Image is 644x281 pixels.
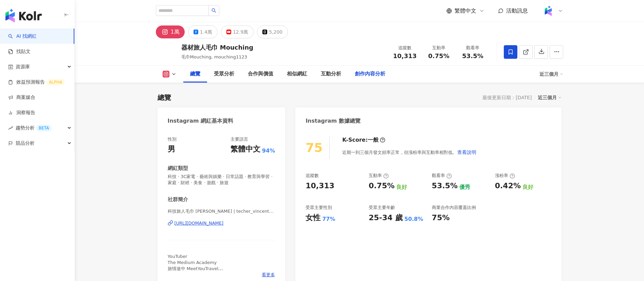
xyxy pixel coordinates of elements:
div: 一般 [368,136,379,144]
div: 社群簡介 [168,196,188,203]
div: 1萬 [171,27,180,37]
div: 近三個月 [539,69,563,80]
div: 12.9萬 [233,27,248,37]
span: rise [8,126,13,130]
span: 活動訊息 [506,7,528,14]
a: 效益預測報告ALPHA [8,79,65,86]
div: 創作內容分析 [355,70,385,78]
div: 性別 [168,136,177,142]
div: 網紅類型 [168,165,188,172]
div: 最後更新日期：[DATE] [482,95,532,100]
div: 合作與價值 [248,70,273,78]
div: 總覽 [158,93,171,102]
div: 0.75% [369,181,394,191]
div: 觀看率 [432,173,452,179]
div: 近期一到三個月發文頻率正常，但漲粉率與互動率相對低。 [342,145,477,159]
div: 追蹤數 [392,45,418,51]
div: 主要語言 [231,136,248,142]
div: 男 [168,144,175,155]
div: 75 [306,141,323,155]
div: 互動率 [426,45,452,51]
img: KOL Avatar [156,42,176,62]
div: 觀看率 [460,45,486,51]
span: 資源庫 [16,59,30,74]
div: BETA [36,125,52,131]
div: 漲粉率 [495,173,515,179]
button: 12.9萬 [221,25,254,38]
span: 查看說明 [457,150,476,155]
div: 良好 [396,183,407,191]
div: 女性 [306,213,320,223]
a: searchAI 找網紅 [8,33,37,40]
a: 商案媒合 [8,94,35,101]
div: 受眾分析 [214,70,234,78]
span: 毛巾Mouching, mouching1123 [181,54,247,59]
a: 洞察報告 [8,109,35,116]
div: [URL][DOMAIN_NAME] [174,220,224,226]
button: 5,200 [257,25,288,38]
div: 1.4萬 [200,27,212,37]
div: Instagram 網紅基本資料 [168,117,234,125]
img: Kolr%20app%20icon%20%281%29.png [542,4,555,17]
div: 器材旅人毛巾 Mouching [181,43,254,52]
div: 繁體中文 [231,144,260,155]
div: 受眾主要性別 [306,205,332,211]
a: 找貼文 [8,48,31,55]
img: logo [5,9,42,22]
span: search [211,8,216,13]
div: 25-34 歲 [369,213,403,223]
div: K-Score : [342,136,385,144]
button: 1萬 [156,25,185,38]
div: 5,200 [269,27,282,37]
span: YouTuber The Medium Academy 旅情途中 MeetYouTravel ex-Googler [168,254,223,278]
span: 科技旅人毛巾 [PERSON_NAME] | techer_vincent1123 [168,208,275,214]
div: 0.42% [495,181,521,191]
span: 94% [262,147,275,155]
div: 近三個月 [538,93,562,102]
div: 相似網紅 [287,70,307,78]
div: 追蹤數 [306,173,319,179]
div: 總覽 [190,70,200,78]
a: [URL][DOMAIN_NAME] [168,220,275,226]
button: 查看說明 [457,145,477,159]
span: 競品分析 [16,136,35,151]
div: 受眾主要年齡 [369,205,395,211]
div: Instagram 數據總覽 [306,117,361,125]
span: 53.5% [462,53,483,59]
span: 繁體中文 [455,7,476,15]
button: 1.4萬 [188,25,218,38]
span: 科技 · 3C家電 · 藝術與娛樂 · 日常話題 · 教育與學習 · 家庭 · 財經 · 美食 · 遊戲 · 旅遊 [168,174,275,186]
div: 良好 [522,183,533,191]
span: 趨勢分析 [16,120,52,136]
div: 10,313 [306,181,334,191]
div: 互動分析 [321,70,341,78]
div: 互動率 [369,173,389,179]
span: 看更多 [262,272,275,278]
div: 優秀 [459,183,470,191]
span: 10,313 [393,52,417,59]
div: 53.5% [432,181,458,191]
div: 75% [432,213,450,223]
div: 77% [322,215,335,223]
div: 50.8% [404,215,423,223]
div: 商業合作內容覆蓋比例 [432,205,476,211]
span: 0.75% [428,53,449,59]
